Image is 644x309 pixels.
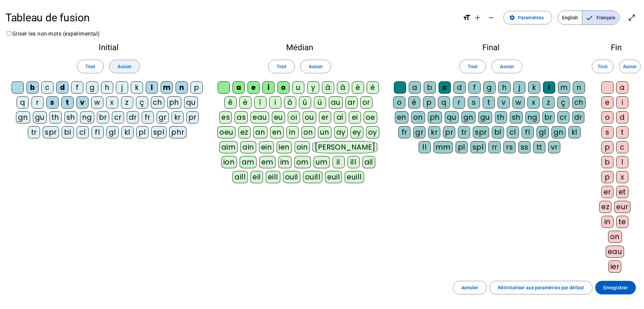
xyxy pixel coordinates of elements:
[121,96,133,109] div: z
[603,284,628,292] span: Enregistrer
[300,60,331,73] button: Aucun
[616,126,628,138] div: t
[411,111,425,123] div: on
[219,111,232,123] div: es
[558,11,620,25] mat-button-toggle-group: Language selection
[46,96,59,109] div: s
[537,126,549,138] div: gl
[345,171,364,183] div: euill
[423,96,435,109] div: p
[484,11,498,24] button: Diminuer la taille de la police
[438,96,450,109] div: q
[254,96,266,109] div: î
[239,96,251,109] div: ë
[121,126,134,138] div: kl
[533,141,545,153] div: tt
[557,111,569,123] div: cr
[136,126,148,138] div: pl
[518,141,530,153] div: ss
[345,96,358,109] div: ar
[395,111,408,123] div: en
[253,126,267,138] div: an
[598,62,607,71] span: Tout
[616,171,628,183] div: x
[408,96,420,109] div: é
[56,81,68,94] div: d
[419,141,431,153] div: ll
[92,126,104,138] div: fl
[488,141,501,153] div: rr
[522,126,534,138] div: fl
[572,111,584,123] div: dr
[43,126,59,138] div: spr
[77,60,104,73] button: Tout
[434,141,453,153] div: mm
[101,81,113,94] div: h
[106,126,119,138] div: gl
[235,111,248,123] div: as
[454,81,466,94] div: d
[468,96,480,109] div: s
[238,126,250,138] div: ez
[528,81,540,94] div: k
[77,126,89,138] div: cl
[424,81,436,94] div: b
[601,96,613,109] div: e
[616,216,628,228] div: te
[558,81,570,94] div: m
[333,156,345,168] div: il
[176,81,188,94] div: n
[445,111,459,123] div: qu
[616,96,628,109] div: i
[548,141,560,153] div: vr
[362,156,376,168] div: ail
[250,171,263,183] div: eil
[26,81,39,94] div: b
[116,81,128,94] div: j
[599,43,633,52] h2: Fin
[303,111,316,123] div: ou
[518,14,544,22] span: Paramètres
[364,111,377,123] div: oe
[510,111,523,123] div: sh
[495,111,507,123] div: th
[468,81,481,94] div: f
[398,126,410,138] div: fr
[5,31,100,37] label: Griser les non-mots (expérimental)
[542,96,555,109] div: z
[314,156,330,168] div: um
[259,156,276,168] div: em
[217,126,236,138] div: oeu
[498,284,584,292] span: Réinitialiser aux paramètres par défaut
[5,7,457,28] h1: Tableau de fusion
[313,141,377,153] div: [PERSON_NAME]
[608,260,622,273] div: ier
[233,81,245,94] div: a
[616,141,628,153] div: c
[509,15,515,21] mat-icon: settings
[221,156,237,168] div: ion
[288,111,300,123] div: oi
[461,111,476,123] div: gn
[512,96,525,109] div: w
[453,96,465,109] div: r
[616,81,628,94] div: a
[224,96,237,109] div: ê
[97,111,109,123] div: br
[284,96,296,109] div: ô
[186,111,199,123] div: pr
[456,141,468,153] div: pl
[595,281,636,294] button: Enregistrer
[500,62,514,71] span: Aucun
[393,43,588,52] h2: Final
[461,284,479,292] span: Annuler
[146,81,158,94] div: l
[470,141,486,153] div: spl
[473,126,489,138] div: spr
[184,96,198,109] div: qu
[309,62,322,71] span: Aucun
[71,81,83,94] div: f
[295,141,310,153] div: oin
[360,96,373,109] div: or
[487,14,495,22] mat-icon: remove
